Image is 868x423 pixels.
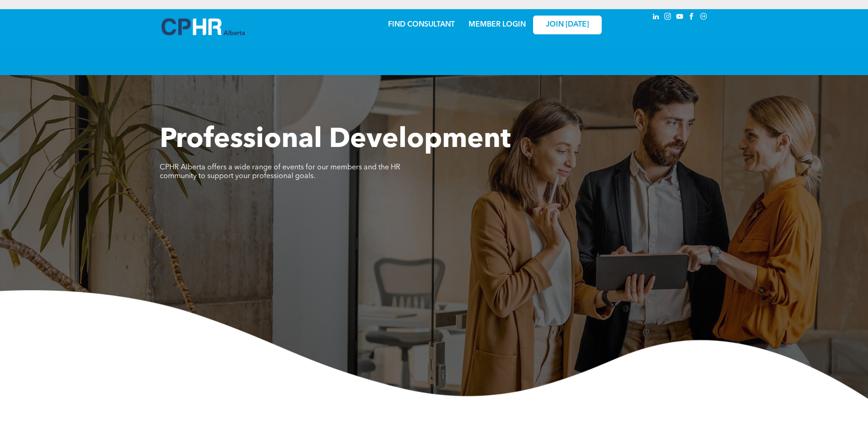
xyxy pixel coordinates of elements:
[651,11,661,24] a: linkedin
[160,164,400,180] span: CPHR Alberta offers a wide range of events for our members and the HR community to support your p...
[469,21,526,28] a: MEMBER LOGIN
[546,21,589,29] span: JOIN [DATE]
[388,21,455,28] a: FIND CONSULTANT
[699,11,709,24] a: Social network
[675,11,685,24] a: youtube
[160,126,511,154] span: Professional Development
[162,18,245,35] img: A blue and white logo for cp alberta
[533,16,602,34] a: JOIN [DATE]
[687,11,697,24] a: facebook
[663,11,673,24] a: instagram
